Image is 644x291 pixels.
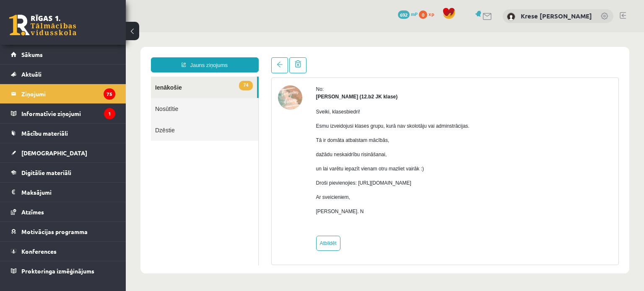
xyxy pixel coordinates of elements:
[21,183,115,202] legend: Maksājumi
[190,90,344,98] p: Esmu izveidojusi klases grupu, kurā nav skolotāju vai adminstrācijas.
[11,45,115,64] a: Sākums
[507,13,515,21] img: Krese Anna Lūse
[104,88,115,100] i: 75
[11,64,115,84] a: Aktuāli
[21,267,94,275] span: Proktoringa izmēģinājums
[190,161,344,169] p: Ar sveicieniem,
[190,175,344,183] p: [PERSON_NAME]. N
[21,84,115,103] legend: Ziņojumi
[11,84,115,103] a: Ziņojumi75
[25,66,132,87] a: Nosūtītie
[190,118,344,126] p: dažādu neskaidrību risināšanai,
[190,53,344,61] div: No:
[21,129,68,137] span: Mācību materiāli
[21,169,71,176] span: Digitālie materiāli
[21,51,43,58] span: Sākums
[25,25,133,40] a: Jauns ziņojums
[11,124,115,143] a: Mācību materiāli
[25,87,132,108] a: Dzēstie
[21,208,44,216] span: Atzīmes
[21,104,115,123] legend: Informatīvie ziņojumi
[11,104,115,123] a: Informatīvie ziņojumi1
[152,53,177,77] img: Marta Laura Neļķe
[113,49,127,58] span: 74
[11,261,115,281] a: Proktoringa izmēģinājums
[190,62,272,67] strong: [PERSON_NAME] (12.b2 JK klase)
[11,163,115,182] a: Digitālie materiāli
[521,12,592,20] a: Krese [PERSON_NAME]
[190,104,344,112] p: Tā ir domāta atbalstam mācībās,
[21,70,42,78] span: Aktuāli
[11,222,115,241] a: Motivācijas programma
[190,76,344,83] p: Sveiki, klasesbiedri!
[25,44,131,66] a: 74Ienākošie
[398,10,418,17] a: 692 mP
[21,149,87,157] span: [DEMOGRAPHIC_DATA]
[190,203,215,219] a: Atbildēt
[21,228,88,235] span: Motivācijas programma
[190,133,344,140] p: un lai varētu iepazīt vienam otru mazliet vairāk :)
[9,15,76,36] a: Rīgas 1. Tālmācības vidusskola
[398,10,410,19] span: 692
[11,202,115,221] a: Atzīmes
[104,108,115,119] i: 1
[428,10,434,17] span: xp
[11,183,115,202] a: Maksājumi
[419,10,438,17] a: 0 xp
[411,10,418,17] span: mP
[190,147,344,155] p: Droši pievienojies: [URL][DOMAIN_NAME]
[11,242,115,261] a: Konferences
[419,10,427,19] span: 0
[21,247,57,255] span: Konferences
[11,143,115,162] a: [DEMOGRAPHIC_DATA]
